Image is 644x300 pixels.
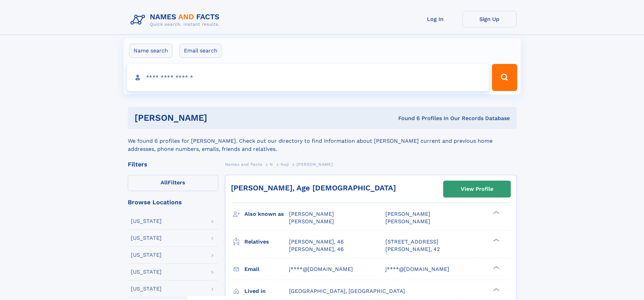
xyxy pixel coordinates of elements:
[270,160,273,168] a: N
[128,199,218,205] div: Browse Locations
[270,162,273,167] span: N
[244,236,289,248] h3: Relatives
[385,218,430,225] span: [PERSON_NAME]
[408,11,462,27] a: Log In
[128,175,218,191] label: Filters
[244,208,289,220] h3: Also known as
[127,64,489,91] input: search input
[131,286,162,292] div: [US_STATE]
[128,11,225,29] img: Logo Names and Facts
[281,160,289,168] a: Naji
[131,252,162,258] div: [US_STATE]
[128,129,517,153] div: We found 6 profiles for [PERSON_NAME]. Check out our directory to find information about [PERSON_...
[385,211,430,217] span: [PERSON_NAME]
[492,287,500,292] div: ❯
[135,114,303,122] h1: [PERSON_NAME]
[289,218,334,225] span: [PERSON_NAME]
[492,265,500,270] div: ❯
[385,238,438,246] a: [STREET_ADDRESS]
[161,179,168,186] span: All
[289,211,334,217] span: [PERSON_NAME]
[492,238,500,242] div: ❯
[281,162,289,167] span: Naji
[462,11,517,27] a: Sign Up
[244,263,289,275] h3: Email
[461,181,493,197] div: View Profile
[231,184,396,192] a: [PERSON_NAME], Age [DEMOGRAPHIC_DATA]
[385,246,440,253] a: [PERSON_NAME], 42
[225,160,262,168] a: Names and Facts
[289,238,344,246] a: [PERSON_NAME], 46
[131,235,162,241] div: [US_STATE]
[296,162,333,167] span: [PERSON_NAME]
[492,64,517,91] button: Search Button
[244,285,289,297] h3: Lived in
[131,218,162,224] div: [US_STATE]
[289,246,344,253] a: [PERSON_NAME], 46
[444,181,510,197] a: View Profile
[303,115,510,122] div: Found 6 Profiles In Our Records Database
[289,288,405,294] span: [GEOGRAPHIC_DATA], [GEOGRAPHIC_DATA]
[180,44,222,58] label: Email search
[492,210,500,215] div: ❯
[128,161,218,167] div: Filters
[129,44,172,58] label: Name search
[131,269,162,275] div: [US_STATE]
